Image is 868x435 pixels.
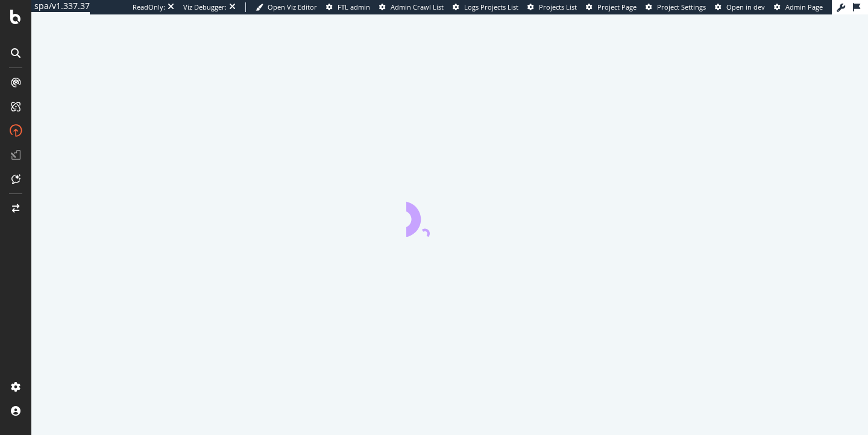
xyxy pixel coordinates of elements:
[406,193,493,237] div: animation
[453,2,518,12] a: Logs Projects List
[464,2,518,11] span: Logs Projects List
[133,2,165,12] div: ReadOnly:
[715,2,765,12] a: Open in dev
[726,2,765,11] span: Open in dev
[597,2,637,11] span: Project Page
[657,2,706,11] span: Project Settings
[256,2,317,12] a: Open Viz Editor
[646,2,706,12] a: Project Settings
[326,2,370,12] a: FTL admin
[774,2,823,12] a: Admin Page
[785,2,823,11] span: Admin Page
[338,2,370,11] span: FTL admin
[379,2,444,12] a: Admin Crawl List
[183,2,227,12] div: Viz Debugger:
[539,2,577,11] span: Projects List
[586,2,637,12] a: Project Page
[391,2,444,11] span: Admin Crawl List
[527,2,577,12] a: Projects List
[268,2,317,11] span: Open Viz Editor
